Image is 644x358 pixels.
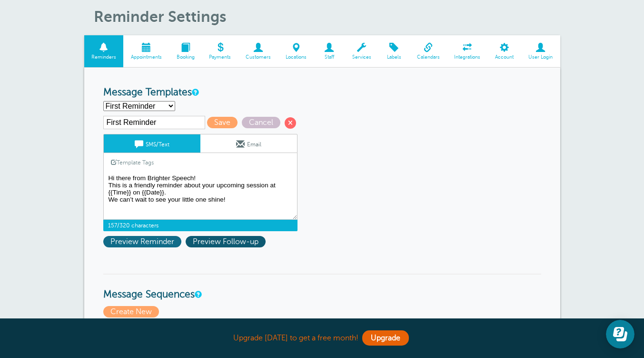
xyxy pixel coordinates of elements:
input: Template Name [103,116,205,129]
a: Preview Follow-up [186,237,268,246]
a: Integrations [447,35,488,67]
span: Account [493,54,516,60]
a: Customers [238,35,278,67]
a: Template Tags [104,153,161,172]
span: Staff [318,54,340,60]
span: Appointments [128,54,164,60]
span: Customers [243,54,274,60]
span: Preview Reminder [103,236,181,247]
span: User Login [526,54,555,60]
a: Account [488,35,521,67]
iframe: Resource center [606,320,634,348]
span: Preview Follow-up [186,236,266,247]
a: Locations [278,35,314,67]
a: Appointments [123,35,169,67]
a: Cancel [242,118,285,127]
a: User Login [521,35,560,67]
a: Save [207,118,242,127]
span: 157/320 characters [103,220,297,231]
span: Save [207,117,238,128]
a: SMS/Text [104,134,200,153]
a: Upgrade [362,330,409,346]
span: Locations [283,54,309,60]
a: Booking [169,35,202,67]
a: Email [200,134,297,153]
a: Payments [202,35,238,67]
span: Integrations [452,54,483,60]
a: Message Sequences allow you to setup multiple reminder schedules that can use different Message T... [195,291,200,297]
a: Preview Reminder [103,237,186,246]
textarea: Hi {{First Name}}, your appointment with Brighter Speech has been scheduled for {{Time}} on {{Dat... [103,172,297,220]
span: Labels [383,54,405,60]
a: Staff [314,35,345,67]
span: Booking [174,54,197,60]
a: Services [345,35,378,67]
h1: Reminder Settings [94,8,560,26]
span: Calendars [414,54,442,60]
div: Upgrade [DATE] to get a free month! [84,328,560,348]
a: Create New [103,307,161,316]
span: Reminders [89,54,119,60]
a: Labels [378,35,409,67]
span: Cancel [242,117,280,128]
h3: Message Sequences [103,274,541,301]
h3: Message Templates [103,87,541,99]
span: Payments [207,54,234,60]
a: This is the wording for your reminder and follow-up messages. You can create multiple templates i... [192,89,198,95]
span: Create New [103,306,159,317]
span: Services [349,54,374,60]
a: Calendars [409,35,447,67]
